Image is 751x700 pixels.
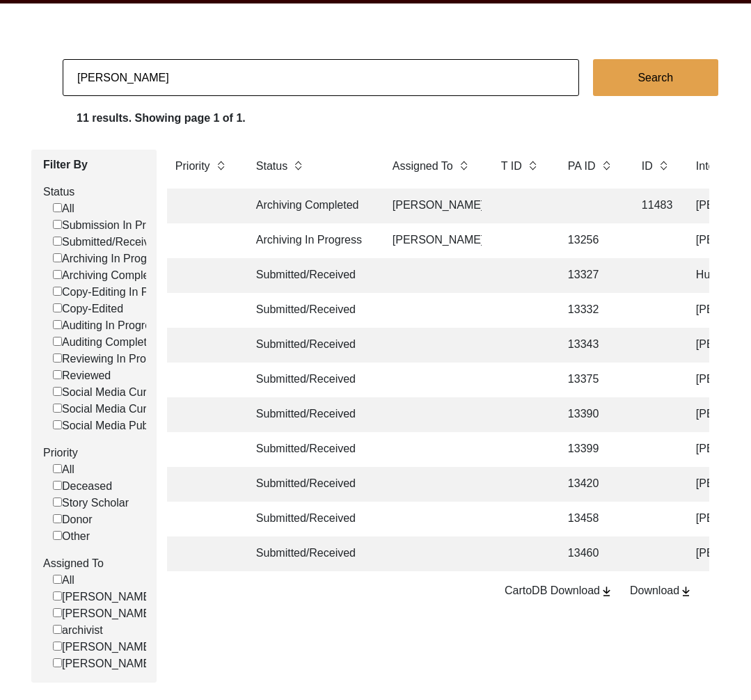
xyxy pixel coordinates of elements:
[560,223,622,258] td: 13256
[53,417,177,434] label: Social Media Published
[248,432,373,467] td: Submitted/Received
[53,639,154,655] label: [PERSON_NAME]
[256,158,287,175] label: Status
[53,217,180,234] label: Submission In Progress
[560,258,622,293] td: 13327
[528,158,537,173] img: sort-button.png
[53,401,168,417] label: Social Media Curated
[43,555,146,572] label: Assigned To
[175,158,210,175] label: Priority
[53,608,62,617] input: [PERSON_NAME]
[53,625,62,634] input: archivist
[53,658,62,667] input: [PERSON_NAME]
[53,303,62,312] input: Copy-Edited
[53,317,162,334] label: Auditing In Progress
[53,495,129,511] label: Story Scholar
[53,420,62,429] input: Social Media Published
[53,575,62,584] input: All
[600,585,613,598] img: download-button.png
[633,189,677,223] td: 11483
[53,387,62,396] input: Social Media Curation In Progress
[560,502,622,536] td: 13458
[560,328,622,363] td: 13343
[393,158,453,175] label: Assigned To
[53,253,62,262] input: Archiving In Progress
[384,223,482,258] td: [PERSON_NAME]
[560,363,622,397] td: 13375
[248,397,373,432] td: Submitted/Received
[560,432,622,467] td: 13399
[642,158,653,175] label: ID
[53,642,62,651] input: [PERSON_NAME]
[53,301,123,317] label: Copy-Edited
[248,502,373,536] td: Submitted/Received
[501,158,522,175] label: T ID
[248,223,373,258] td: Archiving In Progress
[248,467,373,502] td: Submitted/Received
[216,158,226,173] img: sort-button.png
[248,258,373,293] td: Submitted/Received
[53,284,186,301] label: Copy-Editing In Progress
[53,353,62,363] input: Reviewing In Progress
[568,158,596,175] label: PA ID
[53,498,62,507] input: Story Scholar
[53,370,62,379] input: Reviewed
[53,591,62,600] input: [PERSON_NAME]
[53,572,74,589] label: All
[560,397,622,432] td: 13390
[630,582,693,599] div: Download
[459,158,468,173] img: sort-button.png
[53,528,90,545] label: Other
[53,514,62,523] input: Donor
[43,184,146,200] label: Status
[53,250,168,267] label: Archiving In Progress
[658,158,668,173] img: sort-button.png
[53,367,111,384] label: Reviewed
[560,467,622,502] td: 13420
[53,267,165,284] label: Archiving Completed
[53,200,74,217] label: All
[53,464,62,473] input: All
[248,363,373,397] td: Submitted/Received
[53,337,62,346] input: Auditing Completed
[248,189,373,223] td: Archiving Completed
[601,158,611,173] img: sort-button.png
[53,237,62,246] input: Submitted/Received
[53,478,112,495] label: Deceased
[679,585,693,598] img: download-button.png
[53,655,154,672] label: [PERSON_NAME]
[53,234,161,250] label: Submitted/Received
[248,293,373,328] td: Submitted/Received
[384,189,482,223] td: [PERSON_NAME]
[77,110,246,127] label: 11 results. Showing page 1 of 1.
[53,203,62,212] input: All
[53,384,231,401] label: Social Media Curation In Progress
[43,445,146,461] label: Priority
[53,605,154,622] label: [PERSON_NAME]
[248,536,373,571] td: Submitted/Received
[63,59,579,96] input: Search...
[53,622,103,639] label: archivist
[505,582,613,599] div: CartoDB Download
[248,328,373,363] td: Submitted/Received
[53,481,62,490] input: Deceased
[293,158,303,173] img: sort-button.png
[53,511,93,528] label: Donor
[593,59,718,96] button: Search
[53,220,62,229] input: Submission In Progress
[43,157,146,173] label: Filter By
[53,351,173,367] label: Reviewing In Progress
[53,531,62,540] input: Other
[53,404,62,413] input: Social Media Curated
[560,536,622,571] td: 13460
[53,287,62,296] input: Copy-Editing In Progress
[560,293,622,328] td: 13332
[53,461,74,478] label: All
[53,270,62,279] input: Archiving Completed
[53,589,154,605] label: [PERSON_NAME]
[53,320,62,329] input: Auditing In Progress
[53,334,159,351] label: Auditing Completed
